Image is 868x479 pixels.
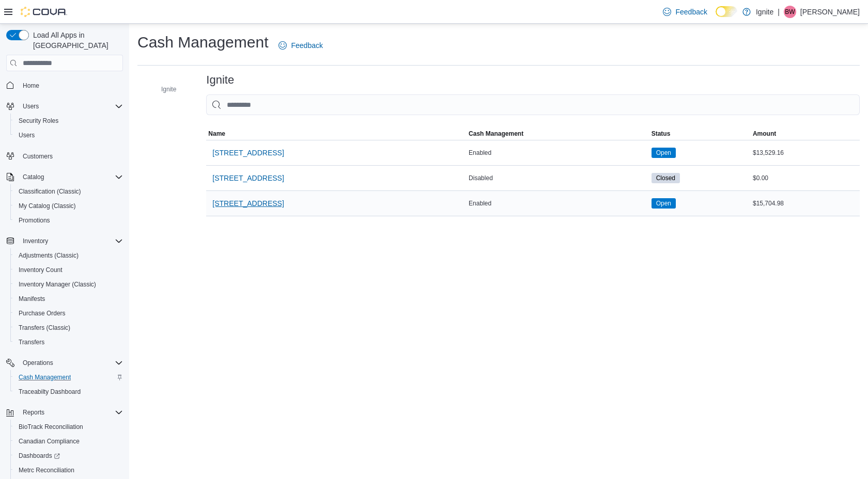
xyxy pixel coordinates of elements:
span: Manifests [19,295,45,303]
button: Home [2,77,127,92]
p: [PERSON_NAME] [800,6,860,18]
span: BioTrack Reconciliation [14,421,123,433]
div: Enabled [467,197,649,210]
span: [STREET_ADDRESS] [212,148,284,158]
span: Feedback [675,7,707,17]
span: Transfers [19,338,44,346]
button: Reports [19,406,49,419]
span: Reports [19,406,123,419]
span: Closed [652,173,680,183]
span: Open [652,198,676,209]
span: Ignite [161,85,176,93]
span: Catalog [23,173,44,181]
a: Inventory Count [14,264,67,276]
button: Transfers (Classic) [10,321,127,335]
a: Adjustments (Classic) [14,249,83,262]
button: Classification (Classic) [10,184,127,199]
span: Inventory [23,237,48,245]
span: Load All Apps in [GEOGRAPHIC_DATA] [29,30,123,51]
span: Security Roles [19,117,58,125]
span: Traceabilty Dashboard [19,388,81,396]
a: Transfers (Classic) [14,322,74,334]
span: Open [656,199,671,208]
a: Manifests [14,293,49,305]
span: Customers [19,150,123,163]
button: [STREET_ADDRESS] [208,193,288,214]
span: Status [652,130,671,138]
a: Users [14,129,39,141]
button: Users [10,128,127,142]
span: Inventory Manager (Classic) [19,280,96,289]
button: Canadian Compliance [10,434,127,449]
span: Adjustments (Classic) [19,251,79,260]
a: Metrc Reconciliation [14,464,79,476]
span: Inventory Count [14,264,123,276]
span: Canadian Compliance [14,435,123,448]
button: Inventory [2,234,127,248]
span: Transfers (Classic) [19,324,70,332]
span: Cash Management [19,373,71,381]
input: This is a search bar. As you type, the results lower in the page will automatically filter. [206,94,860,115]
span: Open [656,148,671,157]
span: Traceabilty Dashboard [14,386,123,398]
span: Security Roles [14,115,123,127]
button: Reports [2,405,127,420]
button: Cash Management [10,370,127,385]
span: Users [19,131,35,139]
span: Operations [19,357,123,369]
div: $13,529.16 [751,147,860,159]
span: Dark Mode [716,17,716,18]
button: Users [19,100,43,113]
span: My Catalog (Classic) [19,202,76,210]
span: [STREET_ADDRESS] [212,173,284,183]
span: Inventory Count [19,266,63,274]
span: Operations [23,359,53,367]
button: Operations [19,357,57,369]
div: $0.00 [751,172,860,184]
span: Inventory [19,235,123,247]
span: Closed [656,173,675,183]
span: Classification (Classic) [19,187,81,196]
span: Reports [23,408,44,417]
img: Cova [21,7,67,17]
a: Home [19,79,43,92]
button: Purchase Orders [10,306,127,321]
span: Dashboards [19,452,60,460]
span: Cash Management [14,371,123,384]
span: Metrc Reconciliation [19,466,74,474]
button: Catalog [2,170,127,184]
div: $15,704.98 [751,197,860,210]
span: Users [23,102,39,110]
a: Feedback [659,2,711,22]
span: Promotions [14,214,123,227]
a: Customers [19,150,57,163]
span: Amount [753,130,776,138]
span: Cash Management [469,130,523,138]
button: Amount [751,127,860,140]
span: Catalog [19,171,123,183]
div: Disabled [467,172,649,184]
span: Customers [23,152,53,161]
button: My Catalog (Classic) [10,199,127,213]
button: Customers [2,149,127,164]
button: Traceabilty Dashboard [10,385,127,399]
a: My Catalog (Classic) [14,200,80,212]
span: BioTrack Reconciliation [19,423,83,431]
a: Traceabilty Dashboard [14,386,85,398]
button: Inventory [19,235,52,247]
a: Purchase Orders [14,307,70,320]
a: Transfers [14,336,49,348]
a: Promotions [14,214,54,227]
a: Dashboards [14,450,64,462]
button: Metrc Reconciliation [10,463,127,477]
button: Promotions [10,213,127,228]
button: BioTrack Reconciliation [10,420,127,434]
a: Security Roles [14,115,63,127]
button: Security Roles [10,114,127,128]
button: Manifests [10,292,127,306]
h3: Ignite [206,74,234,86]
span: Classification (Classic) [14,185,123,198]
span: Metrc Reconciliation [14,464,123,476]
div: Betty Wilson [784,6,796,18]
input: Dark Mode [716,6,737,17]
